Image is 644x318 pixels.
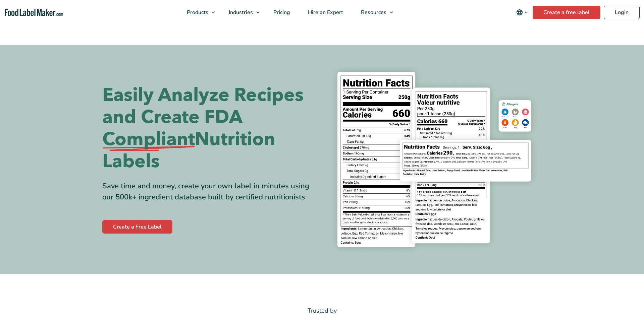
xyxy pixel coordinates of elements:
button: Change language [512,6,533,19]
span: Pricing [271,9,291,16]
span: Industries [227,9,254,16]
a: Login [604,6,640,19]
h1: Easily Analyze Recipes and Create FDA Nutrition Labels [102,84,317,173]
span: Hire an Expert [306,9,344,16]
span: Products [185,9,209,16]
span: Compliant [102,128,195,150]
a: Create a free label [533,6,600,19]
span: Resources [359,9,387,16]
p: Trusted by [102,306,542,316]
a: Create a Free Label [102,220,172,234]
div: Save time and money, create your own label in minutes using our 500k+ ingredient database built b... [102,181,317,203]
a: Food Label Maker homepage [5,9,63,16]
